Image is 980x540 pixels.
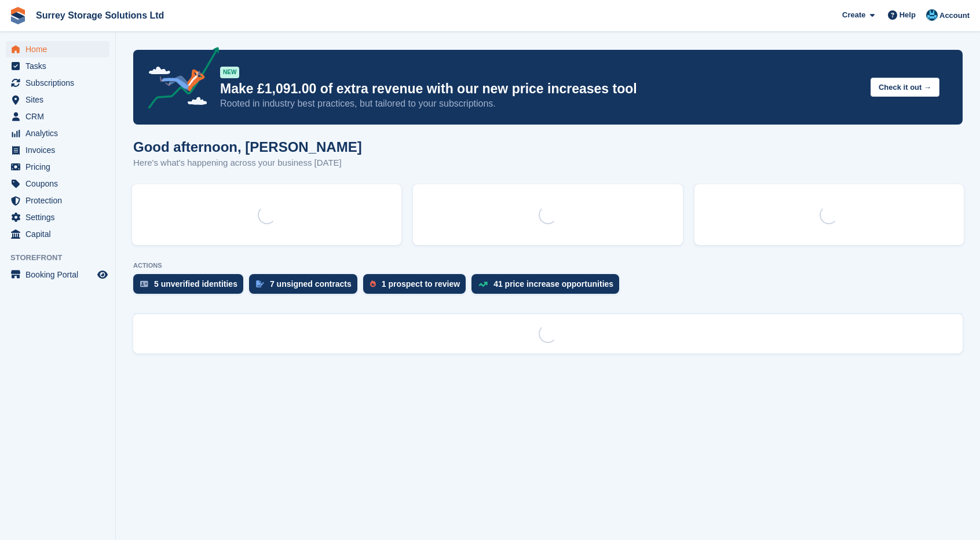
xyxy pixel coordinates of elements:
[363,274,471,300] a: 1 prospect to review
[939,10,970,21] span: Account
[25,226,95,242] span: Capital
[25,159,95,175] span: Pricing
[25,176,95,192] span: Coupons
[6,125,109,141] a: menu
[25,58,95,74] span: Tasks
[133,274,249,300] a: 5 unverified identities
[6,267,109,283] a: menu
[6,226,109,242] a: menu
[154,279,237,289] div: 5 unverified identities
[471,274,625,300] a: 41 price increase opportunities
[6,209,109,225] a: menu
[382,279,460,289] div: 1 prospect to review
[6,92,109,108] a: menu
[25,92,95,108] span: Sites
[6,176,109,192] a: menu
[10,252,115,264] span: Storefront
[6,41,109,57] a: menu
[25,108,95,125] span: CRM
[899,9,916,21] span: Help
[478,282,488,287] img: price_increase_opportunities-93ffe204e8149a01c8c9dc8f82e8f89637d9d84a8eef4429ea346261dce0b2c0.svg
[31,6,169,25] a: Surrey Storage Solutions Ltd
[370,280,376,287] img: prospect-51fa495bee0391a8d652442698ab0144808aea92771e9ea1ae160a38d050c398.svg
[9,7,27,24] img: stora-icon-8386f47178a22dfd0bd8f6a31ec36ba5ce8667c1dd55bd0f319d3a0aa187defe.svg
[133,156,362,170] p: Here's what's happening across your business [DATE]
[96,268,109,282] a: Preview store
[25,75,95,91] span: Subscriptions
[25,41,95,57] span: Home
[871,78,939,97] button: Check it out →
[256,280,264,287] img: contract_signature_icon-13c848040528278c33f63329250d36e43548de30e8caae1d1a13099fd9432cc5.svg
[6,108,109,125] a: menu
[220,81,861,97] p: Make £1,091.00 of extra revenue with our new price increases tool
[493,279,613,289] div: 41 price increase opportunities
[6,192,109,209] a: menu
[6,159,109,175] a: menu
[133,262,963,269] p: ACTIONS
[25,125,95,141] span: Analytics
[220,67,239,78] div: NEW
[249,274,363,300] a: 7 unsigned contracts
[25,192,95,209] span: Protection
[133,139,362,155] h1: Good afternoon, [PERSON_NAME]
[6,142,109,158] a: menu
[138,47,220,113] img: price-adjustments-announcement-icon-8257ccfd72463d97f412b2fc003d46551f7dbcb40ab6d574587a9cd5c0d94...
[270,279,352,289] div: 7 unsigned contracts
[140,280,148,287] img: verify_identity-adf6edd0f0f0b5bbfe63781bf79b02c33cf7c696d77639b501bdc392416b5a36.svg
[25,142,95,158] span: Invoices
[926,9,938,21] img: Sonny Harverson
[842,9,865,21] span: Create
[6,58,109,74] a: menu
[25,209,95,225] span: Settings
[25,267,95,283] span: Booking Portal
[6,75,109,91] a: menu
[220,97,861,110] p: Rooted in industry best practices, but tailored to your subscriptions.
